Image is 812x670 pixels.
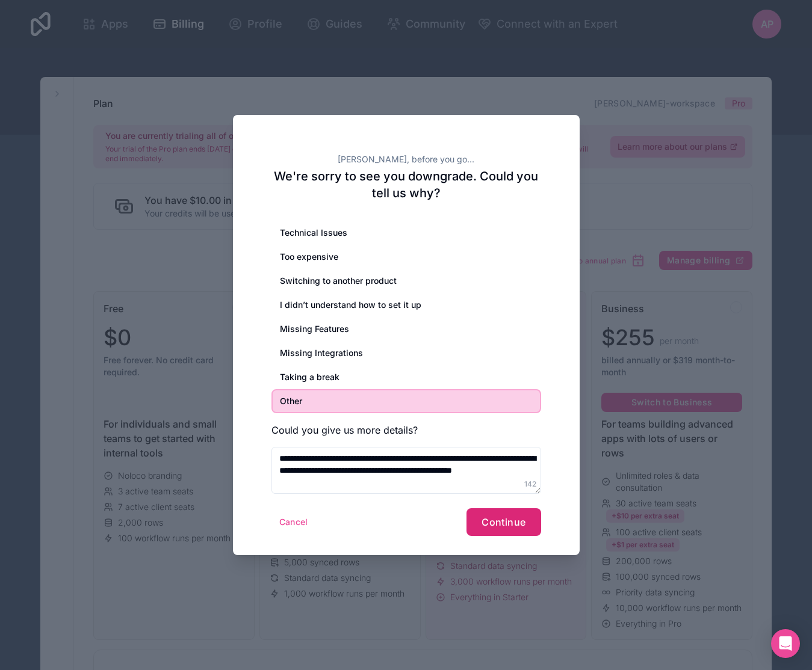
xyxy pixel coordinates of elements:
[271,245,541,269] div: Too expensive
[482,516,525,528] span: Continue
[271,512,316,532] button: Cancel
[271,269,541,293] div: Switching to another product
[271,423,541,437] h3: Could you give us more details?
[271,317,541,341] div: Missing Features
[271,341,541,365] div: Missing Integrations
[271,389,541,413] div: Other
[271,153,541,165] h2: [PERSON_NAME], before you go...
[771,629,800,658] div: Open Intercom Messenger
[271,221,541,245] div: Technical Issues
[271,293,541,317] div: I didn’t understand how to set it up
[271,365,541,389] div: Taking a break
[466,508,541,536] button: Continue
[271,168,541,201] h2: We're sorry to see you downgrade. Could you tell us why?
